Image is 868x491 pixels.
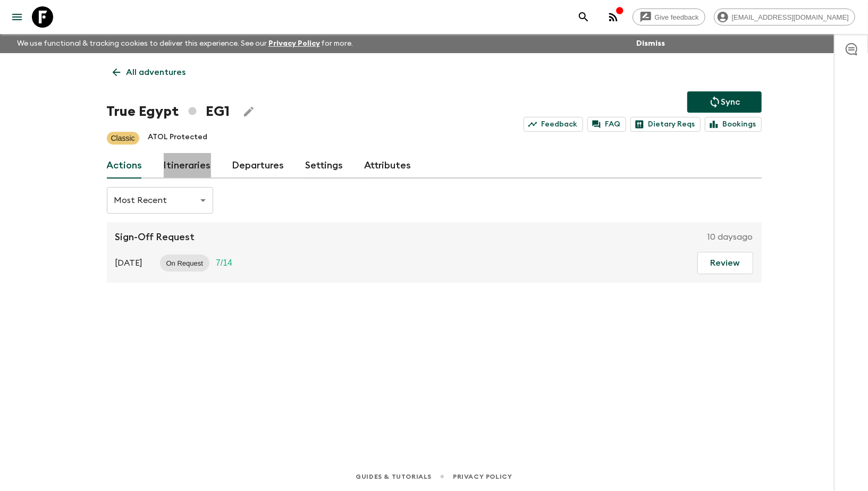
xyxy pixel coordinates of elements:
[107,62,192,83] a: All adventures
[148,132,207,145] p: ATOL Protected
[630,117,701,132] a: Dietary Reqs
[209,255,239,272] div: Trip Fill
[111,133,135,143] p: Classic
[708,231,753,243] p: 10 days ago
[107,101,230,122] h1: True Egypt EG1
[238,101,259,122] button: Edit Adventure Title
[164,153,211,179] a: Itineraries
[232,153,284,179] a: Departures
[721,96,740,108] p: Sync
[573,6,594,28] button: search adventures
[705,117,762,132] a: Bookings
[649,13,705,21] span: Give feedback
[714,9,855,26] div: [EMAIL_ADDRESS][DOMAIN_NAME]
[687,91,762,113] button: Sync adventure departures to the booking engine
[127,66,186,79] p: All adventures
[587,117,626,132] a: FAQ
[115,231,195,243] p: Sign-Off Request
[160,259,209,267] span: On Request
[524,117,583,132] a: Feedback
[107,153,142,179] a: Actions
[634,36,668,51] button: Dismiss
[6,6,28,28] button: menu
[365,153,411,179] a: Attributes
[697,252,753,274] button: Review
[306,153,343,179] a: Settings
[107,185,213,215] div: Most Recent
[726,13,855,21] span: [EMAIL_ADDRESS][DOMAIN_NAME]
[216,257,232,269] p: 7 / 14
[356,471,432,482] a: Guides & Tutorials
[268,40,320,47] a: Privacy Policy
[115,257,143,269] p: [DATE]
[633,9,705,26] a: Give feedback
[13,34,358,53] p: We use functional & tracking cookies to deliver this experience. See our for more.
[453,471,512,482] a: Privacy Policy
